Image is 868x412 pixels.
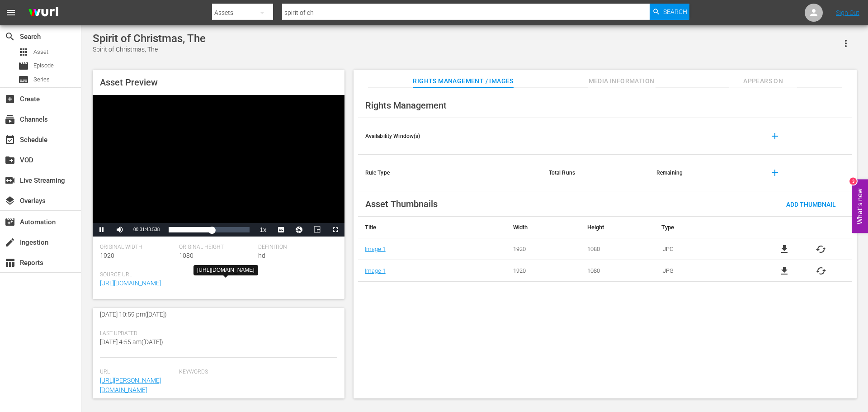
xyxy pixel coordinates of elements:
[580,260,655,282] td: 1080
[290,223,308,237] button: Jump To Time
[100,377,161,393] a: [URL][PERSON_NAME][DOMAIN_NAME]
[365,100,447,111] span: Rights Management
[33,61,54,70] span: Episode
[5,114,15,125] span: Channels
[169,227,249,232] div: Progress Bar
[100,311,167,318] span: [DATE] 10:59 pm ( [DATE] )
[5,257,15,268] span: Reports
[18,61,29,71] span: Episode
[365,246,386,252] a: Image 1
[580,238,655,260] td: 1080
[93,32,206,45] div: Spirit of Christmas, The
[542,155,649,191] th: Total Runs
[650,4,689,20] button: Search
[779,244,790,255] a: file_download
[100,252,114,259] span: 1920
[179,369,333,376] span: Keywords
[254,223,272,237] button: Playback Rate
[100,244,175,251] span: Original Width
[258,244,333,251] span: Definition
[5,175,15,186] span: Live Streaming
[506,217,580,238] th: Width
[655,217,754,238] th: Type
[258,252,265,259] span: hd
[769,167,780,178] span: add
[100,330,175,337] span: Last Updated
[179,244,254,251] span: Original Height
[358,118,542,155] th: Availability Window(s)
[729,76,797,87] span: Appears On
[18,47,29,57] span: Asset
[5,195,15,206] span: Overlays
[413,76,513,87] span: Rights Management / Images
[358,217,506,238] th: Title
[365,267,386,274] a: Image 1
[326,223,344,237] button: Fullscreen
[816,265,826,276] button: cached
[358,155,542,191] th: Rule Type
[5,94,15,104] span: Create
[93,223,111,237] button: Pause
[5,7,16,18] span: menu
[779,265,790,276] a: file_download
[22,2,65,24] img: ans4CAIJ8jUAAAAAAAAAAAAAAAAAAAAAAAAgQb4GAAAAAAAAAAAAAAAAAAAAAAAAJMjXAAAAAAAAAAAAAAAAAAAAAAAAgAT5G...
[852,179,868,233] button: Open Feedback Widget
[649,155,757,191] th: Remaining
[100,77,158,88] span: Asset Preview
[18,74,29,85] span: Series
[5,134,15,145] span: Schedule
[779,201,843,208] span: Add Thumbnail
[33,47,48,57] span: Asset
[133,227,160,232] span: 00:31:43.538
[308,223,326,237] button: Picture-in-Picture
[764,162,786,184] button: add
[655,238,754,260] td: .JPG
[588,76,656,87] span: Media Information
[5,237,15,248] span: Ingestion
[100,369,175,376] span: Url
[769,131,780,142] span: add
[179,252,193,259] span: 1080
[506,238,580,260] td: 1920
[100,338,163,346] span: [DATE] 4:55 am ( [DATE] )
[779,196,843,212] button: Add Thumbnail
[272,223,290,237] button: Captions
[5,31,15,42] span: Search
[816,244,826,255] button: cached
[580,217,655,238] th: Height
[93,45,206,54] div: Spirit of Christmas, The
[33,75,50,84] span: Series
[111,223,129,237] button: Mute
[849,177,857,185] div: 3
[365,199,438,209] span: Asset Thumbnails
[197,266,255,274] div: [URL][DOMAIN_NAME]
[663,4,687,20] span: Search
[764,125,786,147] button: add
[100,271,333,279] span: Source Url
[836,9,859,16] a: Sign Out
[100,279,161,287] a: [URL][DOMAIN_NAME]
[655,260,754,282] td: .JPG
[5,155,15,166] span: VOD
[5,217,15,227] span: Automation
[506,260,580,282] td: 1920
[93,95,344,237] div: Video Player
